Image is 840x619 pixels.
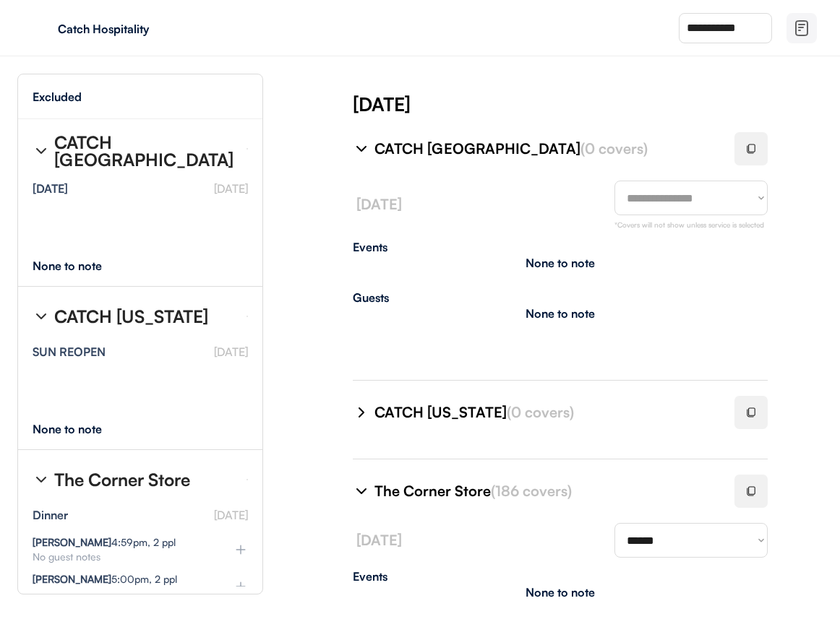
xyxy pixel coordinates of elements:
[33,573,111,585] strong: [PERSON_NAME]
[214,345,248,359] font: [DATE]
[33,509,68,521] div: Dinner
[526,586,595,598] div: None to note
[54,308,208,325] div: CATCH [US_STATE]
[353,404,370,421] img: chevron-right%20%281%29.svg
[54,471,190,488] div: The Corner Store
[214,508,248,522] font: [DATE]
[33,183,68,194] div: [DATE]
[353,482,370,500] img: chevron-right%20%281%29.svg
[233,579,248,594] img: plus%20%281%29.svg
[353,571,768,582] div: Events
[33,574,177,584] div: 5:00pm, 2 ppl
[54,134,235,168] div: CATCH [GEOGRAPHIC_DATA]
[526,308,595,319] div: None to note
[491,482,572,500] font: (186 covers)
[526,257,595,269] div: None to note
[793,20,810,37] img: file-02.svg
[374,139,717,159] div: CATCH [GEOGRAPHIC_DATA]
[29,17,52,40] img: yH5BAEAAAAALAAAAAABAAEAAAIBRAA7
[33,552,210,562] div: No guest notes
[33,91,82,103] div: Excluded
[374,481,717,501] div: The Corner Store
[33,536,111,548] strong: [PERSON_NAME]
[33,308,50,325] img: chevron-right%20%281%29.svg
[33,142,50,160] img: chevron-right%20%281%29.svg
[580,139,648,157] font: (0 covers)
[353,91,840,117] div: [DATE]
[374,402,717,423] div: CATCH [US_STATE]
[353,292,768,303] div: Guests
[507,403,574,421] font: (0 covers)
[214,181,248,196] font: [DATE]
[33,260,129,272] div: None to note
[33,423,129,435] div: None to note
[614,220,764,229] font: *Covers will not show unless service is selected
[353,241,768,253] div: Events
[356,195,402,213] font: [DATE]
[233,542,248,557] img: plus%20%281%29.svg
[356,531,402,549] font: [DATE]
[33,346,106,358] div: SUN REOPEN
[33,471,50,488] img: chevron-right%20%281%29.svg
[33,537,176,547] div: 4:59pm, 2 ppl
[353,140,370,157] img: chevron-right%20%281%29.svg
[58,23,240,35] div: Catch Hospitality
